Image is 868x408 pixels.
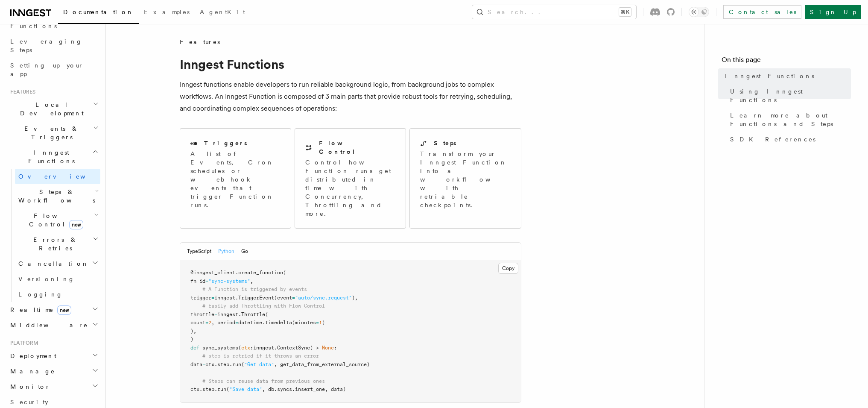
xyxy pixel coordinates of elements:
a: Sign Up [805,5,861,19]
a: Versioning [15,271,100,287]
p: Transform your Inngest Function into a workflow with retriable checkpoints. [420,150,511,209]
a: Inngest Functions [722,68,851,84]
span: Setting up your app [10,62,84,77]
span: Security [10,399,48,405]
button: TypeScript [187,243,211,260]
span: SDK References [730,135,815,144]
span: ( [226,386,229,392]
h2: Flow Control [319,139,395,156]
span: Steps & Workflows [15,188,95,205]
span: new [57,305,71,315]
span: step [202,386,214,392]
span: = [202,361,205,367]
span: Documentation [63,9,134,15]
span: data [190,361,202,367]
span: run [217,386,226,392]
div: Inngest Functions [7,169,100,302]
span: Throttle [241,311,265,317]
a: StepsTransform your Inngest Function into a workflow with retriable checkpoints. [409,128,521,229]
span: (minutes [292,320,316,326]
span: AgentKit [200,9,245,15]
span: None [322,345,334,351]
span: 1 [319,320,322,326]
span: Learn more about Functions and Steps [730,111,851,128]
span: , [250,278,253,284]
a: Examples [139,3,195,23]
span: ) [322,320,325,326]
span: Using Inngest Functions [730,87,851,104]
span: . [199,386,202,392]
span: ctx [205,361,214,367]
a: Contact sales [723,5,801,19]
span: Versioning [18,276,75,282]
span: : [334,345,337,351]
span: Deployment [7,352,56,360]
span: "sync-systems" [208,278,250,284]
span: = [214,311,217,317]
button: Manage [7,364,100,379]
span: ( [238,345,241,351]
button: Toggle dark mode [689,7,709,17]
span: ContextSync) [277,345,313,351]
span: Features [7,88,35,95]
span: . [214,386,217,392]
span: . [214,361,217,367]
h1: Inngest Functions [180,56,521,72]
span: ( [265,311,268,317]
span: "auto/sync.request" [295,295,352,301]
button: Realtimenew [7,302,100,317]
span: Inngest Functions [7,148,92,165]
span: inngest [253,345,274,351]
a: TriggersA list of Events, Cron schedules or webhook events that trigger Function runs. [180,128,291,229]
span: . [235,270,238,276]
span: throttle [190,311,214,317]
button: Events & Triggers [7,121,100,145]
button: Cancellation [15,256,100,271]
span: run [232,361,241,367]
a: Setting up your app [7,58,100,82]
span: Inngest Functions [725,72,814,80]
a: Learn more about Functions and Steps [727,108,851,132]
span: , period [211,320,235,326]
button: Steps & Workflows [15,184,100,208]
span: step [217,361,229,367]
span: Errors & Retries [15,235,93,252]
span: Events & Triggers [7,124,93,141]
span: inngest. [214,295,238,301]
span: trigger [190,295,211,301]
span: count [190,320,205,326]
span: ), [352,295,358,301]
span: -> [313,345,319,351]
span: Local Development [7,100,93,117]
span: timedelta [265,320,292,326]
span: ctx [241,345,250,351]
kbd: ⌘K [619,8,631,16]
span: sync_systems [202,345,238,351]
span: fn_id [190,278,205,284]
span: datetime. [238,320,265,326]
span: (event [274,295,292,301]
span: : [250,345,253,351]
button: Errors & Retries [15,232,100,256]
span: Features [180,38,220,46]
span: Examples [144,9,190,15]
span: # Steps can reuse data from previous ones [202,378,325,384]
span: Cancellation [15,259,89,268]
a: Logging [15,287,100,302]
span: Logging [18,291,63,298]
span: # Easily add Throttling with Flow Control [202,303,325,309]
button: Copy [498,263,518,274]
span: Middleware [7,321,88,329]
button: Go [241,243,248,260]
span: Platform [7,340,38,346]
span: # step is retried if it throws an error [202,353,319,359]
button: Python [218,243,234,260]
span: ctx [190,386,199,392]
a: Using Inngest Functions [727,84,851,108]
span: = [205,278,208,284]
button: Local Development [7,97,100,121]
span: # A Function is triggered by events [202,286,307,292]
span: = [292,295,295,301]
span: create_function [238,270,283,276]
span: Overview [18,173,106,180]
